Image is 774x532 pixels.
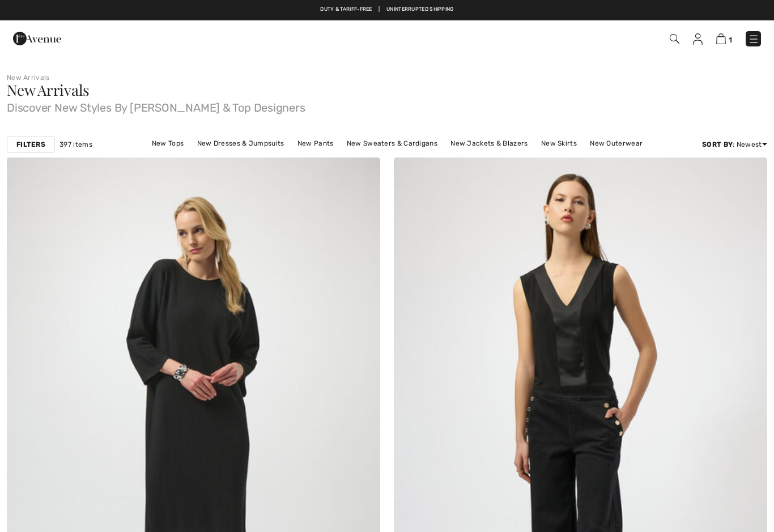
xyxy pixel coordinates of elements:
[748,33,759,45] img: Menu
[7,74,50,82] a: New Arrivals
[716,32,732,45] a: 1
[445,136,533,151] a: New Jackets & Blazers
[7,80,89,100] span: New Arrivals
[146,136,189,151] a: New Tops
[693,33,703,45] img: My Info
[716,33,726,44] img: Shopping Bag
[584,136,648,151] a: New Outerwear
[415,6,416,14] span: |
[16,139,45,150] strong: Filters
[423,6,461,14] a: Free Returns
[535,136,582,151] a: New Skirts
[702,139,767,150] div: : Newest
[192,136,290,151] a: New Dresses & Jumpsuits
[702,141,733,148] strong: Sort By
[745,170,755,179] img: heart_black_full.svg
[7,97,767,113] span: Discover New Styles By [PERSON_NAME] & Top Designers
[13,32,61,43] a: 1ère Avenue
[729,36,732,44] span: 1
[670,34,679,44] img: Search
[292,136,339,151] a: New Pants
[313,6,408,14] a: Free shipping on orders over $99
[358,170,368,179] img: heart_black_full.svg
[13,27,61,50] img: 1ère Avenue
[59,139,92,150] span: 397 items
[341,136,443,151] a: New Sweaters & Cardigans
